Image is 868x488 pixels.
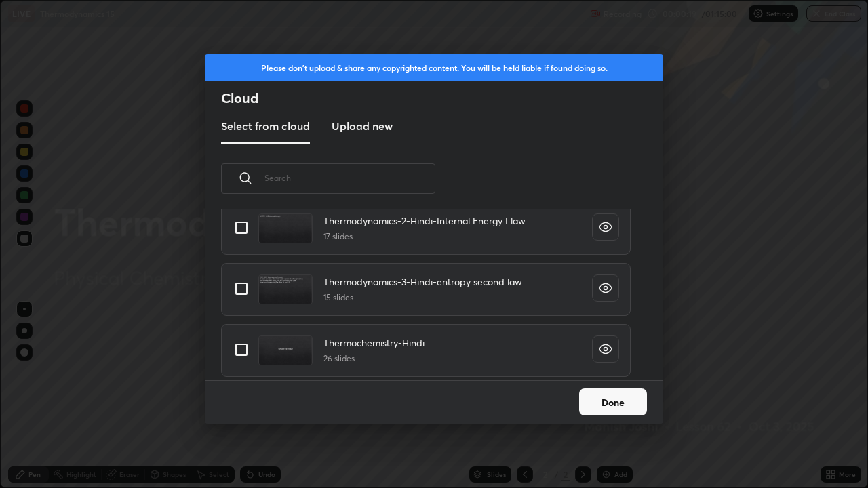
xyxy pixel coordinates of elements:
div: grid [205,209,647,380]
h4: Thermochemistry-Hindi [323,335,425,350]
img: 1757593799TO8BQ5.pdf [258,274,313,304]
h5: 17 slides [323,230,526,243]
h3: Upload new [332,118,393,134]
div: Please don't upload & share any copyrighted content. You will be held liable if found doing so. [205,54,663,81]
h5: 26 slides [323,352,425,365]
img: 1759381149KPQOWD.pdf [258,335,313,365]
h2: Cloud [221,89,663,107]
h3: Select from cloud [221,118,310,134]
input: Search [264,149,435,207]
img: 1757513818DKEH8S.pdf [258,213,313,243]
h4: Thermodynamics-2-Hindi-Internal Energy I law [323,213,526,228]
h4: Thermodynamics-3-Hindi-entropy second law [323,274,522,289]
button: Done [579,388,647,415]
h5: 15 slides [323,291,522,304]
